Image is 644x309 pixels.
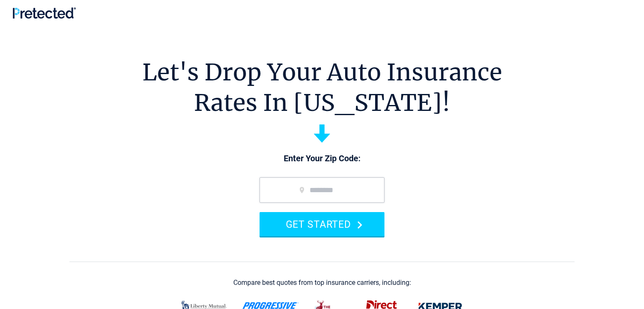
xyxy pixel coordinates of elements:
[260,177,384,203] input: zip code
[142,57,502,118] h1: Let's Drop Your Auto Insurance Rates In [US_STATE]!
[251,153,393,165] p: Enter Your Zip Code:
[13,7,76,19] img: Pretected Logo
[242,302,299,309] img: progressive
[233,279,411,287] div: Compare best quotes from top insurance carriers, including:
[260,212,384,236] button: GET STARTED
